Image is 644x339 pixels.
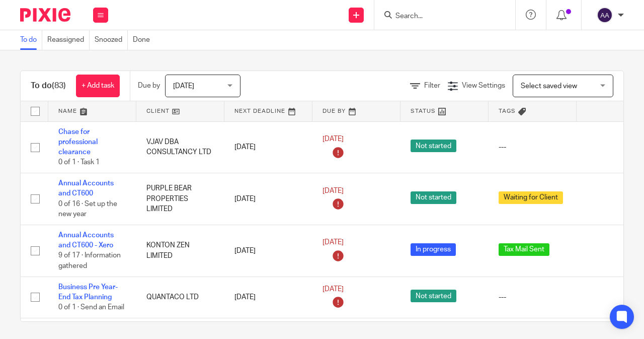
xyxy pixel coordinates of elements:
a: To do [20,30,42,50]
span: In progress [411,243,456,256]
a: Chase for professional clearance [58,128,98,156]
span: [DATE] [323,187,344,194]
a: Annual Accounts and CT600 - Xero [58,232,114,249]
img: Pixie [20,8,70,22]
h1: To do [31,81,66,91]
td: [DATE] [224,277,312,318]
span: Not started [411,140,456,152]
a: Annual Accounts and CT600 [58,180,114,197]
span: [DATE] [323,135,344,143]
span: Tags [499,108,516,114]
span: 0 of 1 · Send an Email [58,304,124,311]
div: --- [499,142,567,152]
span: (83) [52,82,66,90]
span: Not started [411,290,456,302]
span: [DATE] [173,83,194,90]
span: 0 of 1 · Task 1 [58,159,100,166]
td: [DATE] [224,225,312,277]
td: KONTON ZEN LIMITED [136,225,224,277]
span: 0 of 16 · Set up the new year [58,200,117,218]
span: View Settings [462,82,505,89]
p: Due by [138,81,160,91]
a: Reassigned [47,30,90,50]
span: Not started [411,191,456,204]
td: QUANTACO LTD [136,277,224,318]
td: [DATE] [224,173,312,225]
td: VJAV DBA CONSULTANCY LTD [136,121,224,173]
img: svg%3E [597,7,613,23]
span: Tax Mail Sent [499,243,549,256]
div: --- [499,292,567,302]
a: Done [133,30,155,50]
span: Waiting for Client [499,191,563,204]
span: Select saved view [521,83,577,90]
span: 9 of 17 · Information gathered [58,252,121,270]
input: Search [394,12,485,21]
td: PURPLE BEAR PROPERTIES LIMITED [136,173,224,225]
span: Filter [424,82,440,89]
a: Business Pre Year-End Tax Planning [58,284,118,301]
a: Snoozed [95,30,128,50]
span: [DATE] [323,239,344,246]
span: [DATE] [323,286,344,293]
td: [DATE] [224,121,312,173]
a: + Add task [76,75,120,97]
